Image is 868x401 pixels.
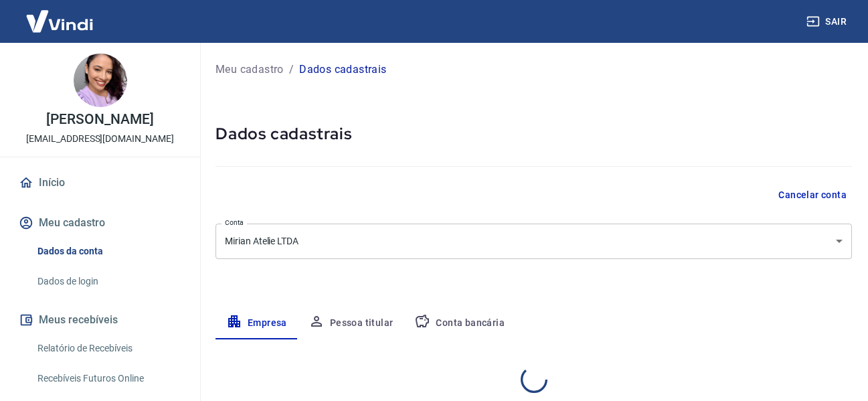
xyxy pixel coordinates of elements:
[16,305,184,335] button: Meus recebíveis
[773,183,852,208] button: Cancelar conta
[404,307,515,339] button: Conta bancária
[225,218,244,228] label: Conta
[16,1,103,42] img: Vindi
[16,208,184,238] button: Meu cadastro
[299,62,386,78] p: Dados cadastrais
[46,112,153,127] p: [PERSON_NAME]
[32,365,184,392] a: Recebíveis Futuros Online
[215,62,284,78] a: Meu cadastro
[32,268,184,295] a: Dados de login
[26,132,174,146] p: [EMAIL_ADDRESS][DOMAIN_NAME]
[32,335,184,362] a: Relatório de Recebíveis
[215,307,298,339] button: Empresa
[804,9,852,34] button: Sair
[215,123,852,145] h5: Dados cadastrais
[298,307,404,339] button: Pessoa titular
[215,224,852,259] div: Mirian Atelie LTDA
[289,62,294,78] p: /
[74,54,127,107] img: 0afc51d5-d408-46d3-8ac7-be7d34a55af0.jpeg
[32,238,184,265] a: Dados da conta
[16,168,184,197] a: Início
